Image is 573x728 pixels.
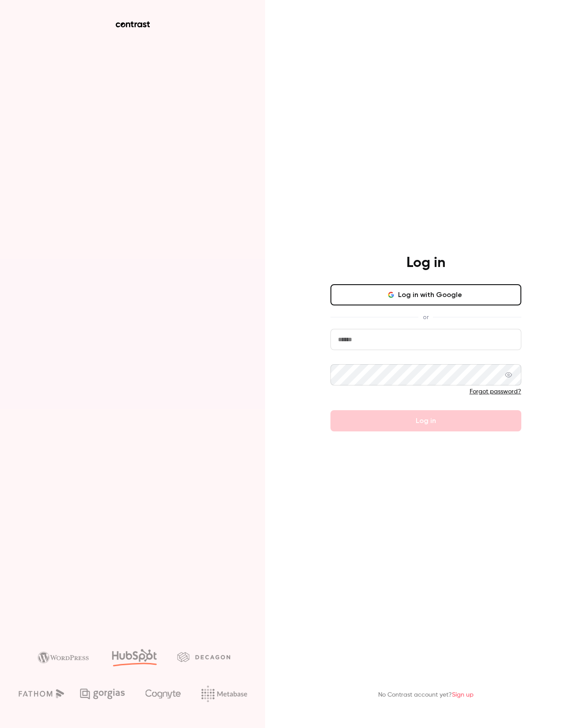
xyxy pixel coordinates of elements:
a: Sign up [452,692,474,698]
p: No Contrast account yet? [378,690,474,700]
h4: Log in [406,254,445,272]
img: decagon [177,652,230,662]
a: Forgot password? [470,389,521,395]
button: Log in with Google [330,284,521,305]
span: or [418,313,433,322]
